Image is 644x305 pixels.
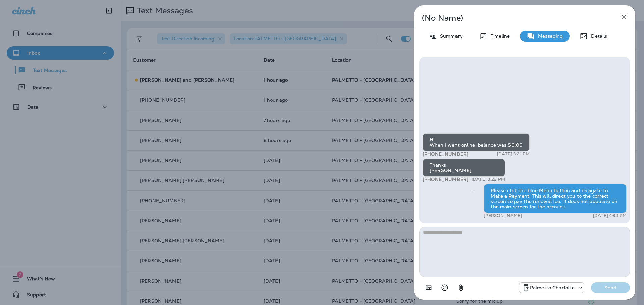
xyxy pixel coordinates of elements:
button: Add in a premade template [422,281,435,294]
div: Thanks [PERSON_NAME] [423,159,505,177]
div: +1 (704) 307-2477 [519,284,584,292]
span: [PHONE_NUMBER] [423,176,468,182]
p: Palmetto Charlotte [530,285,575,290]
p: [DATE] 3:22 PM [472,177,505,182]
p: Summary [437,33,463,39]
p: [DATE] 3:21 PM [497,151,530,157]
div: Please click the blue Menu button and navigate to Make a Payment. This will direct you to the cor... [484,184,627,213]
span: Sent [470,187,474,193]
p: [DATE] 4:34 PM [593,213,627,218]
button: Select an emoji [438,281,451,294]
span: [PHONE_NUMBER] [423,151,468,157]
p: (No Name) [422,15,605,21]
p: Details [588,33,607,39]
p: Timeline [487,33,510,39]
p: [PERSON_NAME] [484,213,522,218]
p: Messaging [535,33,563,39]
div: Hi When I went online, balance was $0.00 [423,133,530,151]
